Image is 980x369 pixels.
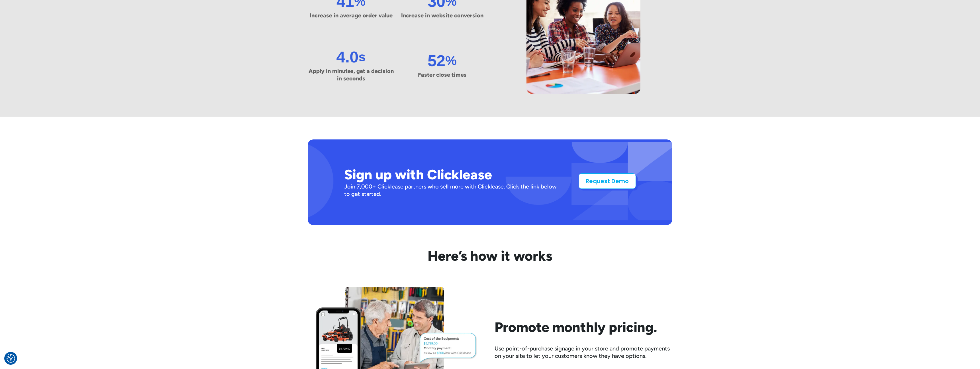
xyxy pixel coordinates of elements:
[445,53,457,68] h3: %
[495,319,672,336] h2: Promote monthly pricing.
[344,167,560,183] h2: Sign up with Clicklease
[7,354,15,363] img: Revisit consent button
[579,173,636,189] a: Request Demo
[344,183,560,198] div: Join 7,000+ Clicklease partners who sell more with Clicklease. Click the link below to get started.
[399,71,485,78] p: Faster close times
[358,50,366,64] h3: s
[495,345,672,360] div: Use point-of-purchase signage in your store and promote payments on your site to let your custome...
[7,354,15,363] button: Consent Preferences
[399,12,485,19] p: Increase in website conversion
[308,12,394,19] p: Increase in average order value
[428,53,445,68] h3: 52
[308,248,672,264] h2: Here’s how it works
[308,67,394,82] p: Apply in minutes, get a decision in seconds
[336,50,359,64] h3: 4.0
